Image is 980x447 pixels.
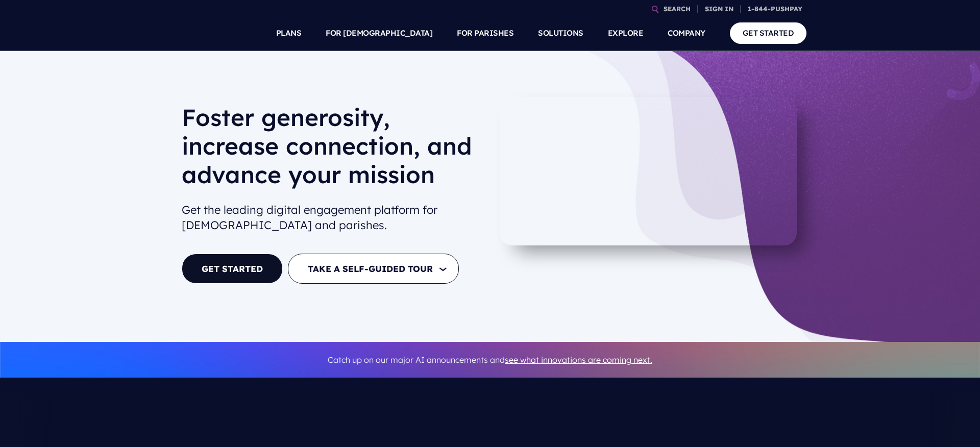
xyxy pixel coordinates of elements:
[457,15,513,51] a: FOR PARISHES
[730,22,807,43] a: GET STARTED
[182,254,283,284] a: GET STARTED
[182,103,482,197] h1: Foster generosity, increase connection, and advance your mission
[288,254,459,284] button: TAKE A SELF-GUIDED TOUR
[276,15,302,51] a: PLANS
[182,198,482,238] h2: Get the leading digital engagement platform for [DEMOGRAPHIC_DATA] and parishes.
[608,15,644,51] a: EXPLORE
[505,355,652,365] a: see what innovations are coming next.
[326,15,432,51] a: FOR [DEMOGRAPHIC_DATA]
[538,15,583,51] a: SOLUTIONS
[668,15,705,51] a: COMPANY
[182,349,798,371] p: Catch up on our major AI announcements and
